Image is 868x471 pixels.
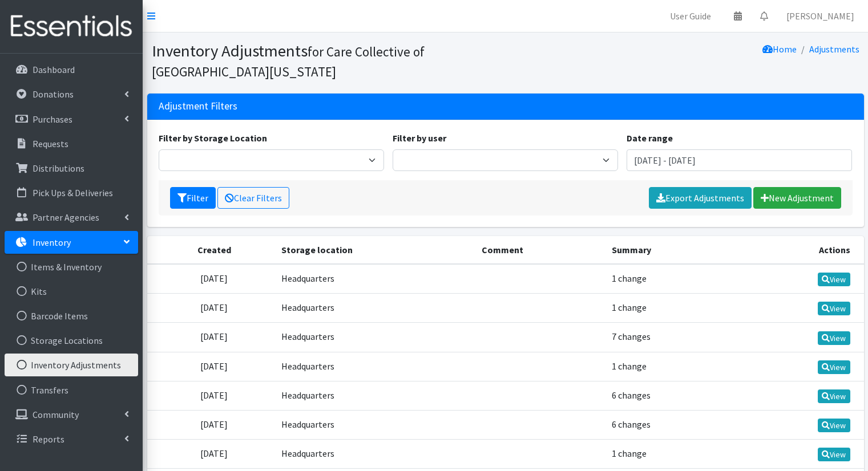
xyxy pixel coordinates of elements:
td: Headquarters [274,264,475,294]
a: Dashboard [5,58,138,81]
p: Inventory [33,237,71,248]
a: View [818,273,850,286]
time: [DATE] [200,419,228,430]
td: 1 change [605,352,739,381]
time: [DATE] [200,302,228,313]
p: Pick Ups & Deliveries [33,187,113,198]
time: [DATE] [200,273,228,284]
a: Donations [5,83,138,105]
a: View [818,448,850,461]
a: Purchases [5,108,138,131]
a: View [818,302,850,315]
a: Inventory Adjustments [5,354,138,376]
a: Pick Ups & Deliveries [5,181,138,204]
p: Reports [33,433,64,445]
a: Kits [5,280,138,303]
a: Inventory [5,231,138,254]
p: Dashboard [33,64,75,75]
label: Date range [627,131,673,145]
input: January 1, 2011 - December 31, 2011 [627,149,852,171]
time: [DATE] [200,360,228,372]
h3: Adjustment Filters [159,100,237,112]
td: Headquarters [274,323,475,352]
a: View [818,419,850,432]
td: Headquarters [274,439,475,468]
a: Barcode Items [5,304,138,327]
a: New Adjustment [753,187,841,209]
th: Created [147,236,275,264]
td: 6 changes [605,381,739,410]
th: Summary [605,236,739,264]
td: Headquarters [274,410,475,439]
p: Donations [33,88,74,100]
th: Comment [475,236,605,264]
a: View [818,331,850,345]
a: Distributions [5,157,138,180]
button: Filter [170,187,216,209]
a: Adjustments [809,43,859,55]
a: Items & Inventory [5,255,138,278]
td: Headquarters [274,294,475,323]
small: for Care Collective of [GEOGRAPHIC_DATA][US_STATE] [152,43,425,80]
td: 6 changes [605,410,739,439]
h1: Inventory Adjustments [152,41,502,80]
td: Headquarters [274,381,475,410]
a: Export Adjustments [649,187,752,209]
th: Actions [739,236,863,264]
p: Purchases [33,113,72,125]
time: [DATE] [200,448,228,459]
td: 1 change [605,439,739,468]
td: 1 change [605,264,739,294]
a: Home [762,43,797,55]
td: Headquarters [274,352,475,381]
th: Storage location [274,236,475,264]
a: Transfers [5,379,138,401]
a: Requests [5,132,138,155]
p: Partner Agencies [33,212,99,223]
a: Community [5,403,138,426]
a: User Guide [661,5,720,27]
a: Clear Filters [217,187,289,209]
label: Filter by user [393,131,446,145]
td: 7 changes [605,323,739,352]
a: Reports [5,428,138,450]
a: Partner Agencies [5,206,138,229]
time: [DATE] [200,389,228,401]
time: [DATE] [200,331,228,342]
a: [PERSON_NAME] [777,5,863,27]
p: Requests [33,138,68,149]
p: Distributions [33,163,84,174]
p: Community [33,409,79,420]
a: View [818,389,850,403]
a: View [818,360,850,374]
td: 1 change [605,294,739,323]
label: Filter by Storage Location [159,131,267,145]
img: HumanEssentials [5,7,138,46]
a: Storage Locations [5,329,138,352]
